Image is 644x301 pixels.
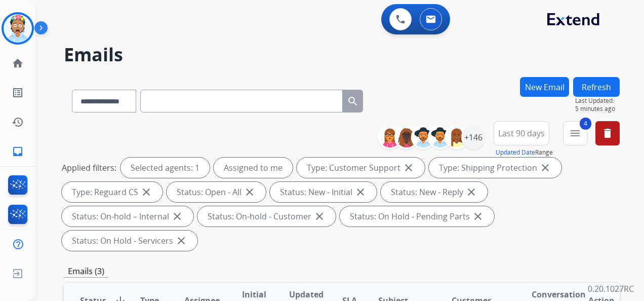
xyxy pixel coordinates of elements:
div: Status: New - Initial [270,182,377,202]
div: Status: Open - All [167,182,266,202]
button: Refresh [573,77,620,97]
mat-icon: close [140,186,152,198]
img: avatar [4,14,32,43]
span: 4 [580,118,591,130]
mat-icon: history [12,116,24,128]
button: 4 [563,121,587,145]
mat-icon: close [244,186,256,198]
span: Range [496,148,553,157]
mat-icon: close [539,162,551,174]
div: Type: Reguard CS [62,182,163,202]
mat-icon: close [402,162,415,174]
mat-icon: close [354,186,367,198]
h2: Emails [64,45,620,65]
mat-icon: inbox [12,145,24,158]
mat-icon: close [465,186,477,198]
div: Status: New - Reply [381,182,488,202]
span: Last 90 days [498,131,545,135]
div: Type: Shipping Protection [429,158,561,178]
mat-icon: delete [601,127,614,139]
mat-icon: home [12,57,24,69]
button: Updated Date [496,148,535,157]
mat-icon: menu [569,127,581,139]
p: Applied filters: [62,162,116,174]
mat-icon: close [472,210,484,222]
div: Assigned to me [214,158,293,178]
div: Type: Customer Support [297,158,425,178]
mat-icon: close [313,210,326,222]
mat-icon: close [171,210,183,222]
div: Status: On Hold - Pending Parts [340,206,494,227]
button: Last 90 days [494,121,549,145]
div: Selected agents: 1 [120,158,210,178]
div: +146 [461,125,486,149]
div: Status: On-hold – Internal [62,206,193,227]
span: Last Updated: [575,97,620,105]
p: Emails (3) [64,265,108,278]
button: New Email [520,77,569,97]
div: Status: On-hold - Customer [197,206,336,227]
mat-icon: list_alt [12,87,24,99]
div: Status: On Hold - Servicers [62,231,197,251]
span: 5 minutes ago [575,105,620,113]
mat-icon: search [347,95,359,107]
mat-icon: close [175,235,187,247]
p: 0.20.1027RC [588,283,634,295]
